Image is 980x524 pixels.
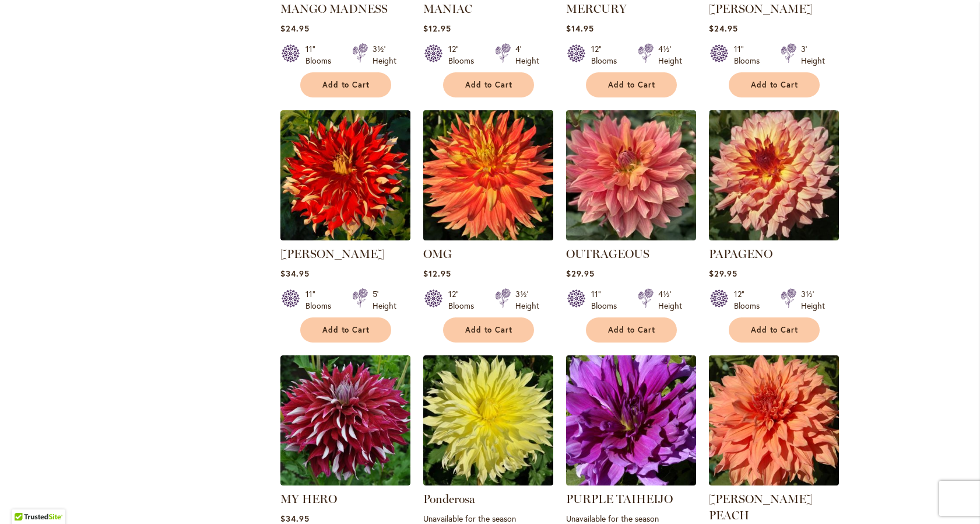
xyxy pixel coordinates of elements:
[280,110,410,240] img: Nick Sr
[423,268,451,279] span: $12.95
[423,513,553,524] p: Unavailable for the season
[280,477,410,488] a: My Hero
[305,43,338,67] div: 11" Blooms
[515,288,539,312] div: 3½' Height
[586,317,677,343] button: Add to Cart
[373,43,396,67] div: 3½' Height
[801,43,825,67] div: 3' Height
[280,2,388,16] a: MANGO MADNESS
[608,325,656,335] span: Add to Cart
[658,43,682,67] div: 4½' Height
[423,477,553,488] a: Ponderosa
[566,2,627,16] a: MERCURY
[709,110,839,240] img: Papageno
[566,492,673,506] a: PURPLE TAIHEIJO
[280,355,410,485] img: My Hero
[423,2,472,16] a: MANIAC
[709,23,738,34] span: $24.95
[586,72,677,97] button: Add to Cart
[566,247,649,261] a: OUTRAGEOUS
[566,513,696,524] p: Unavailable for the season
[734,43,767,67] div: 11" Blooms
[423,247,452,261] a: OMG
[423,355,553,485] img: Ponderosa
[465,80,513,90] span: Add to Cart
[591,288,624,312] div: 11" Blooms
[300,72,391,97] button: Add to Cart
[443,317,534,343] button: Add to Cart
[566,110,696,240] img: OUTRAGEOUS
[305,288,338,312] div: 11" Blooms
[801,288,825,312] div: 3½' Height
[322,325,370,335] span: Add to Cart
[280,232,410,243] a: Nick Sr
[280,492,337,506] a: MY HERO
[709,2,813,16] a: [PERSON_NAME]
[280,23,310,34] span: $24.95
[709,268,737,279] span: $29.95
[729,317,820,343] button: Add to Cart
[729,72,820,97] button: Add to Cart
[658,288,682,312] div: 4½' Height
[423,23,451,34] span: $12.95
[9,483,41,515] iframe: Launch Accessibility Center
[515,43,539,67] div: 4' Height
[709,492,813,522] a: [PERSON_NAME] PEACH
[709,355,839,485] img: Sherwood's Peach
[709,247,772,261] a: PAPAGENO
[300,317,391,343] button: Add to Cart
[280,247,384,261] a: [PERSON_NAME]
[566,355,696,485] img: PURPLE TAIHEIJO
[423,232,553,243] a: Omg
[566,477,696,488] a: PURPLE TAIHEIJO
[465,325,513,335] span: Add to Cart
[734,288,767,312] div: 12" Blooms
[709,477,839,488] a: Sherwood's Peach
[591,43,624,67] div: 12" Blooms
[566,232,696,243] a: OUTRAGEOUS
[608,80,656,90] span: Add to Cart
[322,80,370,90] span: Add to Cart
[280,513,310,524] span: $34.95
[709,232,839,243] a: Papageno
[420,107,556,243] img: Omg
[751,325,799,335] span: Add to Cart
[280,268,310,279] span: $34.95
[448,288,481,312] div: 12" Blooms
[443,72,534,97] button: Add to Cart
[751,80,799,90] span: Add to Cart
[423,492,475,506] a: Ponderosa
[566,268,595,279] span: $29.95
[566,23,594,34] span: $14.95
[448,43,481,67] div: 12" Blooms
[373,288,396,312] div: 5' Height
